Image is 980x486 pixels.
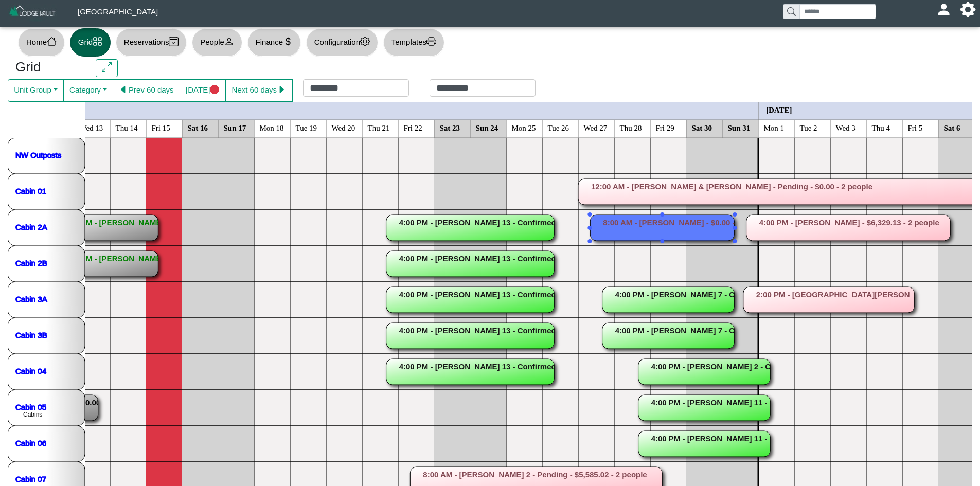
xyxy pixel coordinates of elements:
button: arrows angle expand [96,59,118,78]
button: [DATE]circle fill [180,79,226,102]
text: Fri 5 [908,123,923,132]
a: Cabin 3B [15,330,47,339]
button: Category [63,79,113,102]
a: Cabin 01 [15,186,46,195]
svg: arrows angle expand [102,62,112,72]
text: Fri 15 [152,123,170,132]
svg: calendar2 check [169,37,179,46]
text: Tue 26 [548,123,569,132]
text: Sat 30 [692,123,712,132]
svg: house [47,37,57,46]
text: [DATE] [766,105,792,114]
svg: person fill [940,6,948,13]
button: Templatesprinter [383,28,444,57]
text: Sat 16 [188,123,208,132]
svg: gear fill [964,6,972,13]
a: Cabin 07 [15,474,46,483]
a: Cabin 2B [15,258,47,267]
text: Wed 20 [332,123,355,132]
svg: person [224,37,234,46]
svg: grid [93,37,102,46]
svg: caret left fill [119,85,129,95]
svg: search [787,7,795,15]
text: Fri 22 [404,123,422,132]
a: Cabin 05 [15,402,46,411]
text: Tue 19 [296,123,317,132]
svg: caret right fill [277,85,287,95]
text: Fri 29 [656,123,674,132]
input: Check out [430,79,536,97]
svg: currency dollar [283,37,293,46]
text: Sun 17 [224,123,246,132]
a: Cabin 04 [15,366,46,375]
button: Next 60 dayscaret right fill [225,79,293,102]
button: Gridgrid [70,28,111,57]
img: Z [8,4,57,22]
text: Tue 2 [800,123,817,132]
text: Sun 31 [728,123,751,132]
text: Thu 28 [620,123,642,132]
button: Reservationscalendar2 check [116,28,187,57]
text: Cabins [23,411,42,418]
text: Mon 1 [764,123,785,132]
text: Sat 6 [944,123,961,132]
text: Sat 23 [440,123,460,132]
text: Mon 25 [512,123,536,132]
text: Thu 4 [872,123,890,132]
a: NW Outposts [15,150,61,159]
button: Financecurrency dollar [247,28,301,57]
svg: printer [426,37,436,46]
button: Peopleperson [192,28,242,57]
a: Cabin 06 [15,438,46,447]
svg: circle fill [210,85,220,95]
a: Cabin 2A [15,222,47,231]
button: Configurationgear [306,28,378,57]
button: caret left fillPrev 60 days [113,79,180,102]
button: Homehouse [18,28,65,57]
text: Wed 13 [80,123,103,132]
text: Wed 27 [584,123,608,132]
svg: gear [360,37,370,46]
text: Wed 3 [836,123,856,132]
text: Thu 14 [116,123,138,132]
a: Cabin 3A [15,294,47,303]
input: Check in [303,79,409,97]
text: Mon 18 [260,123,284,132]
h3: Grid [15,59,80,76]
text: Sun 24 [476,123,498,132]
button: Unit Group [8,79,64,102]
text: Thu 21 [368,123,390,132]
